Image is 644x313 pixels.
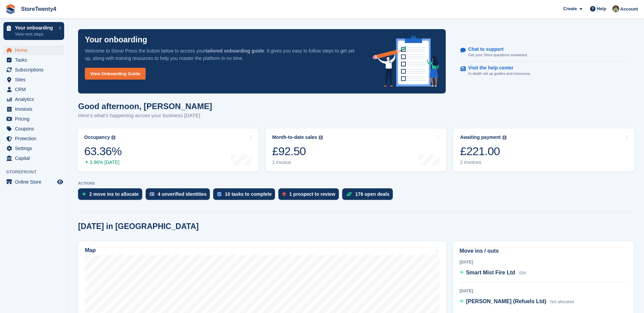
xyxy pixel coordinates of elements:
[3,104,64,114] a: menu
[78,112,212,120] p: Here's what's happening across your business [DATE]
[217,192,221,196] img: task-75834270c22a3079a89374b754ae025e5fb1db73e45f91037f5363f120a921f8.svg
[272,144,323,158] div: £92.50
[3,22,64,40] a: Your onboarding View next steps
[15,104,56,114] span: Invoices
[15,177,56,187] span: Online Store
[15,85,56,94] span: CRM
[3,177,64,187] a: menu
[460,259,627,265] div: [DATE]
[225,191,272,197] div: 10 tasks to complete
[466,298,546,304] span: [PERSON_NAME] (Refuels Ltd)
[15,25,55,30] p: Your onboarding
[15,55,56,65] span: Tasks
[15,114,56,124] span: Pricing
[84,134,110,140] div: Occupancy
[278,188,342,203] a: 1 prospect to review
[85,247,96,253] h2: Map
[5,4,16,14] img: stora-icon-8386f47178a22dfd0bd8f6a31ec36ba5ce8667c1dd55bd0f319d3a0aa187defe.svg
[342,188,396,203] a: 176 open deals
[3,65,64,75] a: menu
[15,124,56,133] span: Coupons
[265,128,447,171] a: Month-to-date sales £92.50 1 invoice
[3,95,64,104] a: menu
[15,95,56,104] span: Analytics
[15,134,56,143] span: Protection
[453,128,634,171] a: Awaiting payment £221.00 2 invoices
[460,144,507,158] div: £221.00
[460,62,627,80] a: Visit the help center In-depth set up guides and resources.
[346,192,352,196] img: deal-1b604bf984904fb50ccaf53a9ad4b4a5d6e5aea283cecdc64d6e3604feb123c2.svg
[146,188,214,203] a: 4 unverified identities
[468,46,522,52] p: Chat to support
[6,169,68,175] span: Storefront
[85,47,362,62] p: Welcome to Stora! Press the button below to access your . It gives you easy to follow steps to ge...
[460,297,574,306] a: [PERSON_NAME] (Refuels Ltd) Not allocated
[460,247,627,255] h2: Move ins / outs
[56,178,64,186] a: Preview store
[466,270,515,275] span: Smart Mist Fire Ltd
[84,160,122,165] div: 3.96% [DATE]
[519,271,526,275] span: 004
[563,5,577,12] span: Create
[18,3,59,15] a: StoreTwenty4
[15,45,56,55] span: Home
[3,75,64,84] a: menu
[460,43,627,62] a: Chat to support Get your Stora questions answered.
[282,192,286,196] img: prospect-51fa495bee0391a8d652442698ab0144808aea92771e9ea1ae160a38d050c398.svg
[89,191,139,197] div: 2 move ins to allocate
[502,135,507,140] img: icon-info-grey-7440780725fd019a000dd9b08b2336e03edf1995a4989e88bcd33f0948082b44.svg
[3,85,64,94] a: menu
[213,188,278,203] a: 10 tasks to complete
[3,134,64,143] a: menu
[150,192,154,196] img: verify_identity-adf6edd0f0f0b5bbfe63781bf79b02c33cf7c696d77639b501bdc392416b5a36.svg
[460,160,507,165] div: 2 invoices
[205,48,264,54] strong: tailored onboarding guide
[78,181,634,186] p: ACTIONS
[272,134,317,140] div: Month-to-date sales
[15,144,56,153] span: Settings
[78,188,146,203] a: 2 move ins to allocate
[3,144,64,153] a: menu
[597,5,606,12] span: Help
[550,299,574,304] span: Not allocated
[78,102,212,111] h1: Good afternoon, [PERSON_NAME]
[319,135,323,140] img: icon-info-grey-7440780725fd019a000dd9b08b2336e03edf1995a4989e88bcd33f0948082b44.svg
[15,75,56,84] span: Sites
[84,144,122,158] div: 63.36%
[158,191,207,197] div: 4 unverified identities
[272,160,323,165] div: 1 invoice
[85,36,147,44] p: Your onboarding
[468,71,531,77] p: In-depth set up guides and resources.
[289,191,335,197] div: 1 prospect to review
[77,128,259,171] a: Occupancy 63.36% 3.96% [DATE]
[612,5,619,12] img: Lee Hanlon
[460,288,627,294] div: [DATE]
[3,114,64,124] a: menu
[15,65,56,75] span: Subscriptions
[78,222,199,231] h2: [DATE] in [GEOGRAPHIC_DATA]
[82,192,86,196] img: move_ins_to_allocate_icon-fdf77a2bb77ea45bf5b3d319d69a93e2d87916cf1d5bf7949dd705db3b84f3ca.svg
[15,153,56,163] span: Capital
[620,6,638,13] span: Account
[460,269,526,277] a: Smart Mist Fire Ltd 004
[468,52,528,58] p: Get your Stora questions answered.
[373,36,439,87] img: onboarding-info-6c161a55d2c0e0a8cae90662b2fe09162a5109e8cc188191df67fb4f79e88e88.svg
[355,191,389,197] div: 176 open deals
[3,55,64,65] a: menu
[3,124,64,133] a: menu
[3,153,64,163] a: menu
[15,31,55,37] p: View next steps
[460,134,501,140] div: Awaiting payment
[111,135,115,140] img: icon-info-grey-7440780725fd019a000dd9b08b2336e03edf1995a4989e88bcd33f0948082b44.svg
[85,68,146,80] a: View Onboarding Guide
[3,45,64,55] a: menu
[468,65,526,71] p: Visit the help center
